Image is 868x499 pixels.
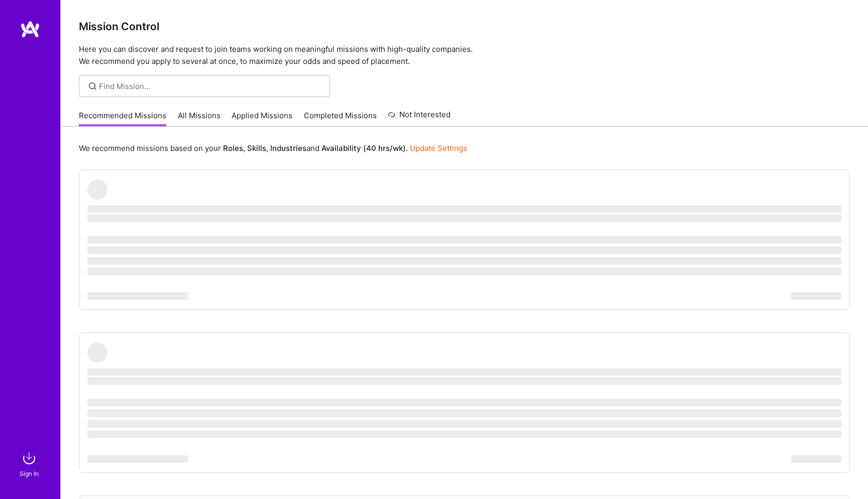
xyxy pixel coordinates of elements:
h3: Mission Control [79,20,850,33]
div: Sign In [20,468,39,479]
p: Here you can discover and request to join teams working on meaningful missions with high-quality ... [79,43,850,67]
a: Update Settings [410,143,467,153]
b: Availability (40 hrs/wk) [321,143,406,153]
a: Completed Missions [304,110,377,127]
input: Find Mission... [99,81,322,92]
img: logo [20,20,40,38]
b: Roles [223,143,243,153]
b: Skills [247,143,266,153]
b: Industries [270,143,306,153]
a: All Missions [178,110,221,127]
a: Applied Missions [232,110,292,127]
img: sign in [19,448,39,468]
a: sign inSign In [21,448,39,479]
a: Not Interested [388,109,451,127]
a: Recommended Missions [79,110,166,127]
p: We recommend missions based on your , , and . [79,143,467,153]
i: icon SearchGrey [87,80,98,92]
